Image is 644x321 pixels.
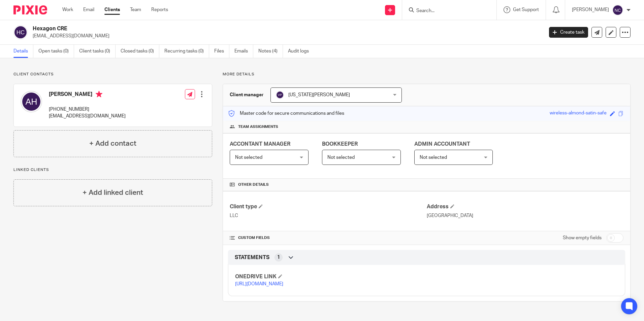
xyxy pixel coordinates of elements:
[49,106,126,113] p: [PHONE_NUMBER]
[13,72,212,77] p: Client contacts
[13,45,33,58] a: Details
[549,27,588,38] a: Create task
[235,273,426,280] h4: ONEDRIVE LINK
[104,6,120,13] a: Clients
[550,110,607,117] div: wireless-almond-satin-safe
[230,203,426,210] h4: Client type
[21,91,42,112] img: svg%3E
[572,6,609,13] p: [PERSON_NAME]
[151,6,168,13] a: Reports
[33,33,539,39] p: [EMAIL_ADDRESS][DOMAIN_NAME]
[238,182,269,187] span: Other details
[96,91,102,98] i: Primary
[288,93,350,97] span: [US_STATE][PERSON_NAME]
[49,113,126,119] p: [EMAIL_ADDRESS][DOMAIN_NAME]
[427,203,623,210] h4: Address
[13,5,47,14] img: Pixie
[416,8,476,14] input: Search
[258,45,283,58] a: Notes (4)
[214,45,229,58] a: Files
[427,212,623,219] p: [GEOGRAPHIC_DATA]
[230,235,426,241] h4: CUSTOM FIELDS
[420,155,447,160] span: Not selected
[38,45,74,58] a: Open tasks (0)
[164,45,209,58] a: Recurring tasks (0)
[230,141,290,147] span: ACCONTANT MANAGER
[79,45,116,58] a: Client tasks (0)
[223,72,631,77] p: More details
[277,254,280,261] span: 1
[62,6,73,13] a: Work
[13,167,212,173] p: Linked clients
[235,155,262,160] span: Not selected
[49,91,126,99] h4: [PERSON_NAME]
[563,235,602,241] label: Show empty fields
[83,187,143,198] h4: + Add linked client
[83,6,94,13] a: Email
[235,254,269,261] span: STATEMENTS
[235,282,283,286] a: [URL][DOMAIN_NAME]
[121,45,159,58] a: Closed tasks (0)
[276,91,284,99] img: svg%3E
[130,6,141,13] a: Team
[322,141,358,147] span: BOOKKEEPER
[238,124,278,130] span: Team assignments
[228,110,344,117] p: Master code for secure communications and files
[414,141,470,147] span: ADMIN ACCOUNTANT
[89,138,136,149] h4: + Add contact
[230,92,264,98] h3: Client manager
[513,7,539,12] span: Get Support
[612,5,623,15] img: svg%3E
[327,155,355,160] span: Not selected
[288,45,314,58] a: Audit logs
[33,25,438,32] h2: Hexagon CRE
[230,212,426,219] p: LLC
[13,25,28,39] img: svg%3E
[234,45,253,58] a: Emails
